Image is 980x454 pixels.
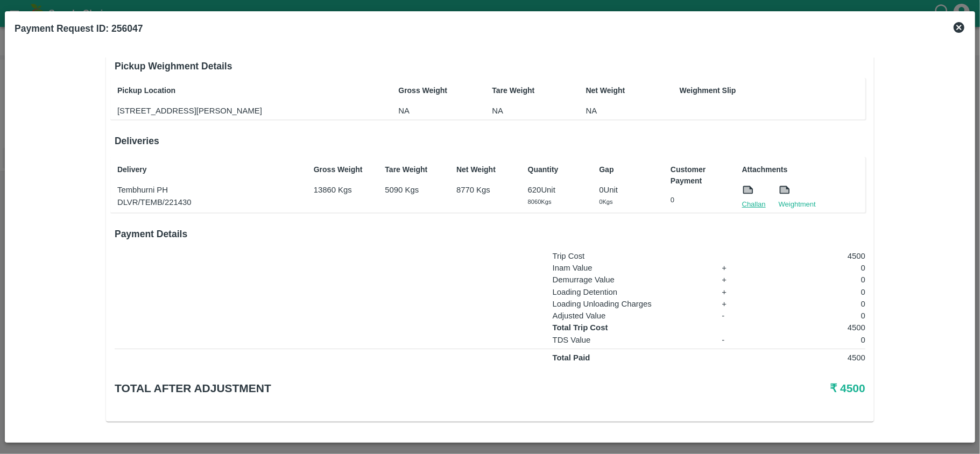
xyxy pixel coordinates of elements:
p: + [722,262,748,274]
p: 13860 Kgs [314,184,372,196]
p: Delivery [117,164,300,175]
p: NA [586,105,644,117]
p: 0 [761,310,865,322]
h5: ₹ 4500 [615,381,865,396]
p: Weighment Slip [680,85,863,96]
p: [STREET_ADDRESS][PERSON_NAME] [117,105,363,117]
p: - [722,310,748,322]
p: Loading Detention [553,286,709,298]
p: Tare Weight [492,85,551,96]
p: + [722,286,748,298]
p: 0 [671,195,729,205]
p: 0 [761,262,865,274]
p: Demurrage Value [553,274,709,286]
h6: Payment Details [115,226,865,242]
span: 8060 Kgs [528,198,552,205]
p: NA [398,105,456,117]
p: 5090 Kgs [385,184,443,196]
p: Attachments [742,164,863,175]
p: 0 [761,334,865,346]
p: Gross Weight [314,164,372,175]
p: Adjusted Value [553,310,709,322]
a: Weightment [779,199,816,210]
p: 4500 [761,322,865,334]
p: 0 [761,298,865,310]
p: Gap [599,164,657,175]
h6: Pickup Weighment Details [115,59,865,74]
h6: Deliveries [115,133,865,148]
p: 4500 [761,250,865,262]
a: Challan [742,199,766,210]
p: Customer Payment [671,164,729,187]
p: Net Weight [586,85,644,96]
p: NA [492,105,551,117]
p: 8770 Kgs [456,184,514,196]
strong: Total Trip Cost [553,323,608,332]
p: Pickup Location [117,85,363,96]
p: 4500 [761,352,865,364]
p: DLVR/TEMB/221430 [117,196,300,208]
p: 0 [761,274,865,286]
p: 0 [761,286,865,298]
p: Gross Weight [398,85,456,96]
b: Payment Request ID: 256047 [15,23,143,34]
p: Quantity [528,164,586,175]
p: 0 Unit [599,184,657,196]
h5: Total after adjustment [115,381,615,396]
p: TDS Value [553,334,709,346]
p: Loading Unloading Charges [553,298,709,310]
p: Tembhurni PH [117,184,300,196]
p: Tare Weight [385,164,443,175]
p: + [722,274,748,286]
p: Inam Value [553,262,709,274]
p: - [722,334,748,346]
strong: Total Paid [553,353,590,362]
p: Trip Cost [553,250,709,262]
span: 0 Kgs [599,198,612,205]
p: + [722,298,748,310]
p: Net Weight [456,164,514,175]
p: 620 Unit [528,184,586,196]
